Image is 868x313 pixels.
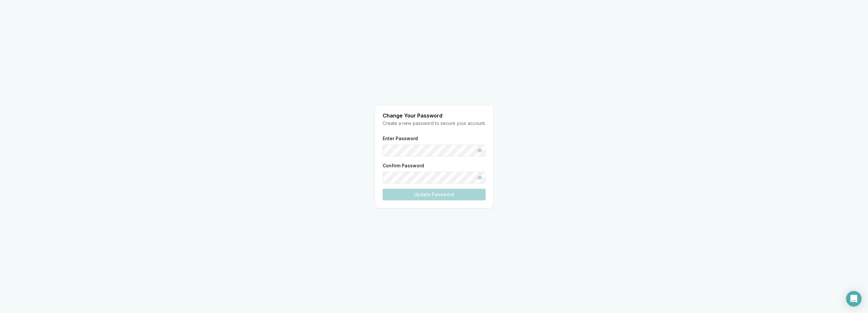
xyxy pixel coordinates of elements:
label: Enter Password [383,136,418,141]
div: Create a new password to secure your account. [383,120,486,127]
label: Confirm Password [383,163,424,168]
button: Show password [474,145,486,156]
div: Change Your Password [383,113,486,118]
button: Show password [474,172,486,184]
div: Open Intercom Messenger [846,291,862,307]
